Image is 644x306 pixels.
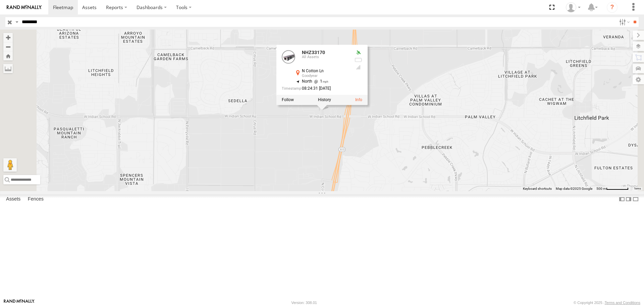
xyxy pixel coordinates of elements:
button: Keyboard shortcuts [523,186,552,191]
a: View Asset Details [355,98,362,102]
div: No battery health information received from this device. [354,57,362,63]
a: View Asset Details [282,50,295,64]
span: North [302,79,312,84]
img: rand-logo.svg [7,5,42,10]
div: All Assets [302,55,349,59]
label: Dock Summary Table to the Left [619,194,625,204]
button: Map Scale: 500 m per 63 pixels [594,186,631,191]
div: Valid GPS Fix [354,50,362,56]
div: Goodyear [302,74,349,78]
div: Date/time of location update [282,87,349,91]
label: Measure [3,64,13,73]
button: Zoom out [3,42,13,51]
a: NHZ33170 [302,50,325,55]
div: N Cotton Ln [302,69,349,74]
label: Realtime tracking of Asset [282,98,294,102]
label: Fences [24,195,47,204]
div: Zulema McIntosch [563,2,583,12]
label: Search Filter Options [616,17,631,27]
button: Zoom Home [3,51,13,60]
label: Assets [3,195,24,204]
a: Terms and Conditions [605,301,640,305]
button: Drag Pegman onto the map to open Street View [3,158,17,172]
div: © Copyright 2025 - [574,301,640,305]
div: Last Event GSM Signal Strength [354,65,362,70]
label: Map Settings [633,75,644,84]
a: Terms (opens in new tab) [634,187,641,190]
label: Dock Summary Table to the Right [625,194,632,204]
span: 1 [312,79,328,84]
div: Version: 308.01 [291,301,317,305]
label: View Asset History [318,98,331,102]
span: Map data ©2025 Google [556,187,592,190]
button: Zoom in [3,33,13,42]
label: Hide Summary Table [632,194,639,204]
i: ? [607,2,618,13]
a: Visit our Website [4,299,35,306]
label: Search Query [14,17,19,27]
span: 500 m [596,187,606,190]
